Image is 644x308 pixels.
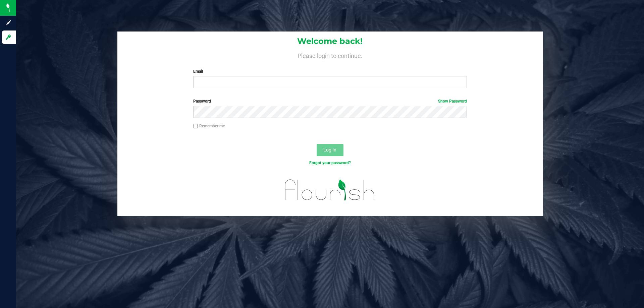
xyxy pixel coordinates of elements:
[317,144,343,156] button: Log In
[117,37,543,46] h1: Welcome back!
[193,68,467,74] label: Email
[438,99,467,104] a: Show Password
[117,51,543,59] h4: Please login to continue.
[323,147,336,152] span: Log In
[277,173,383,207] img: flourish_logo.svg
[5,34,12,41] inline-svg: Log in
[5,19,12,26] inline-svg: Sign up
[193,124,198,129] input: Remember me
[193,123,225,129] label: Remember me
[309,161,351,165] a: Forgot your password?
[193,99,211,104] span: Password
